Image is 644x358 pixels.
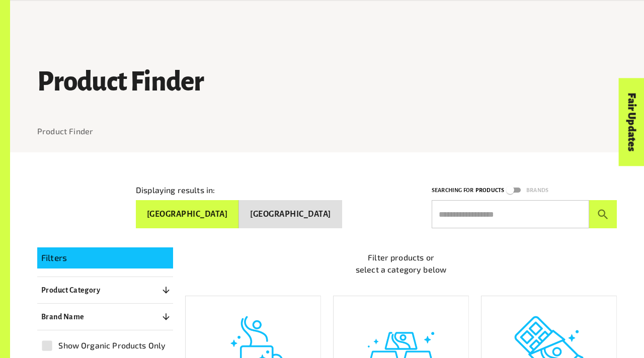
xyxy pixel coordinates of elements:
[136,184,215,196] p: Displaying results in:
[37,308,173,326] button: Brand Name
[37,281,173,299] button: Product Category
[58,339,166,351] span: Show Organic Products Only
[239,200,342,228] button: [GEOGRAPHIC_DATA]
[41,251,169,264] p: Filters
[526,186,548,195] p: Brands
[475,186,504,195] p: Products
[37,125,617,137] nav: breadcrumb
[185,251,617,276] p: Filter products or select a category below
[136,200,239,228] button: [GEOGRAPHIC_DATA]
[41,311,85,323] p: Brand Name
[37,126,93,136] a: Product Finder
[41,284,100,296] p: Product Category
[37,67,617,96] h1: Product Finder
[432,186,473,195] p: Searching for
